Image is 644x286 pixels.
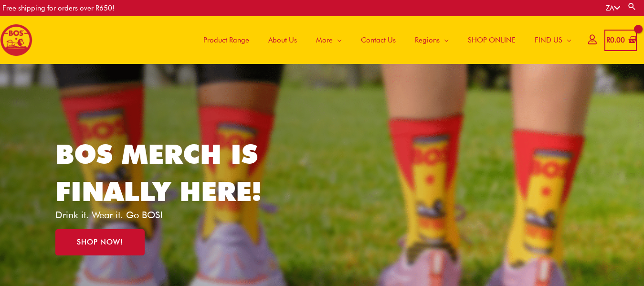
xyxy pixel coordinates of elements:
[259,16,306,64] a: About Us
[604,30,637,51] a: View Shopping Cart, empty
[535,26,562,54] span: FIND US
[606,4,620,12] a: ZA
[361,26,396,54] span: Contact Us
[351,16,405,64] a: Contact Us
[55,138,262,207] a: BOS MERCH IS FINALLY HERE!
[268,26,297,54] span: About Us
[468,26,516,54] span: SHOP ONLINE
[458,16,525,64] a: SHOP ONLINE
[194,16,259,64] a: Product Range
[627,2,637,11] a: Search button
[203,26,249,54] span: Product Range
[55,210,276,220] p: Drink it. Wear it. Go BOS!
[306,16,351,64] a: More
[606,36,625,44] bdi: 0.00
[77,239,123,246] span: SHOP NOW!
[606,36,610,44] span: R
[316,26,333,54] span: More
[55,229,145,255] a: SHOP NOW!
[187,16,581,64] nav: Site Navigation
[405,16,458,64] a: Regions
[415,26,440,54] span: Regions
